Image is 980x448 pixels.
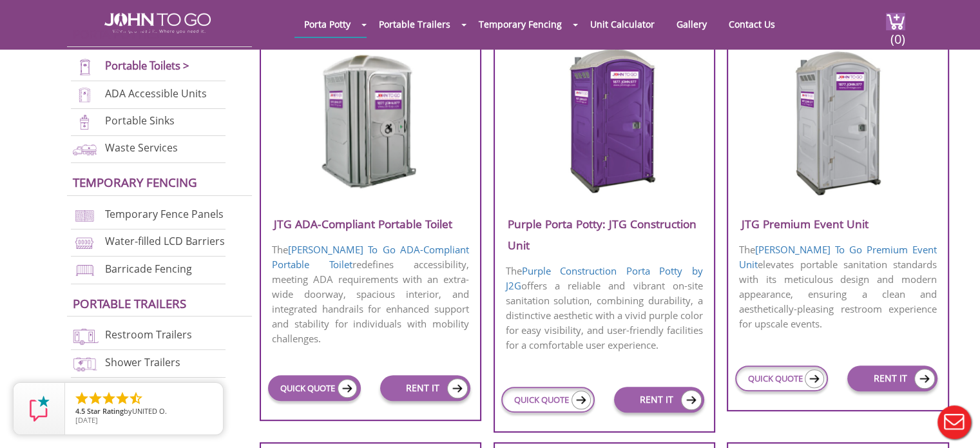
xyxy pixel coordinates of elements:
img: icon [447,378,468,398]
a: Porta Potty [294,12,360,37]
h3: JTG Premium Event Unit [728,213,947,235]
img: icon [914,369,935,389]
img: barricade-fencing-icon-new.png [71,262,99,279]
span: UNITED O. [132,406,167,416]
a: Porta Potties [73,26,159,42]
img: Review Rating [26,396,52,422]
span: (0) [890,20,905,48]
a: [PERSON_NAME] To Go Premium Event Unit [739,243,936,271]
a: RENT IT [380,375,470,401]
a: Portable Sinks [105,113,175,128]
a: Portable Trailers [369,12,460,37]
p: The offers a reliable and vibrant on-site sanitation solution, combining durability, a distinctiv... [495,262,714,354]
img: ADA-units-new.png [71,86,99,104]
li:  [88,391,103,406]
img: icon [338,379,357,398]
img: chan-link-fencing-new.png [71,207,99,224]
img: shower-trailers-new.png [71,355,99,373]
span: 4.5 [75,406,85,416]
h3: JTG ADA-Compliant Portable Toilet [261,213,480,235]
img: JOHN to go [104,13,211,34]
a: RENT IT [847,365,937,391]
img: icon [572,391,591,409]
a: Restroom Trailers [105,327,192,342]
img: waste-services-new.png [71,141,99,158]
img: portable-toilets-new.png [71,59,99,76]
a: Temporary Fencing [73,174,197,190]
li:  [101,391,117,406]
img: restroom-trailers-new.png [71,327,99,345]
img: water-filled%20barriers-new.png [71,234,99,251]
a: ADA Accessible Units [105,86,207,101]
span: Star Rating [87,406,124,416]
a: Temporary Fence Panels [105,207,224,221]
a: Purple Construction Porta Potty by J2G [506,264,703,292]
a: QUICK QUOTE [268,375,361,401]
a: [PERSON_NAME] To Go ADA-Compliant Portable Toilet [272,243,469,271]
img: icon [805,369,824,388]
img: icon [681,390,702,410]
a: Contact Us [719,12,785,37]
span: [DATE] [75,415,98,425]
a: Gallery [667,12,716,37]
a: Portable trailers [73,295,186,311]
img: JTG-Premium-Event-Unit.png [776,47,899,195]
a: Waste Services [105,141,178,155]
a: Portable Toilets > [105,58,189,73]
img: Purple-Porta-Potty-J2G-Construction-Unit.png [543,47,666,195]
img: portable-sinks-new.png [71,113,99,131]
a: QUICK QUOTE [501,387,594,413]
img: JTG-ADA-Compliant-Portable-Toilet.png [309,47,432,195]
li:  [74,391,90,406]
span: by [75,407,213,416]
a: Temporary Fencing [469,12,572,37]
a: Shower Trailers [105,355,180,369]
li:  [115,391,130,406]
a: Barricade Fencing [105,262,192,276]
a: Water-filled LCD Barriers [105,234,225,248]
h3: Purple Porta Potty: JTG Construction Unit [495,213,714,256]
a: Unit Calculator [581,12,664,37]
a: QUICK QUOTE [735,365,828,391]
img: cart a [886,13,905,30]
li:  [128,391,144,406]
button: Live Chat [928,396,980,448]
p: The redefines accessibility, meeting ADA requirements with an extra-wide doorway, spacious interi... [261,241,480,347]
p: The elevates portable sanitation standards with its meticulous design and modern appearance, ensu... [728,241,947,333]
a: RENT IT [614,387,704,413]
